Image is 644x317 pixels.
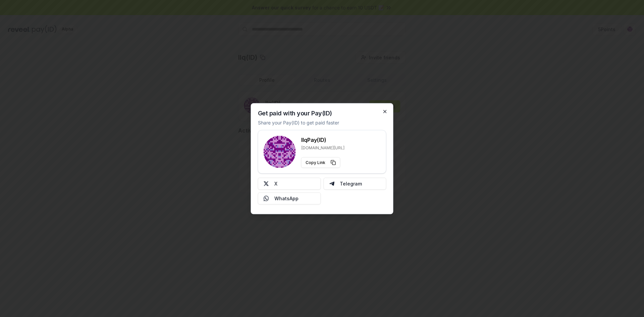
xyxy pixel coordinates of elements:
[258,110,332,116] h2: Get paid with your Pay(ID)
[258,177,321,190] button: X
[258,192,321,204] button: WhatsApp
[258,119,339,126] p: Share your Pay(ID) to get paid faster
[264,181,269,186] img: X
[264,196,269,201] img: Whatsapp
[301,145,344,150] p: [DOMAIN_NAME][URL]
[301,157,340,168] button: Copy Link
[329,181,334,186] img: Telegram
[323,177,386,190] button: Telegram
[301,136,344,144] h3: llq Pay(ID)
